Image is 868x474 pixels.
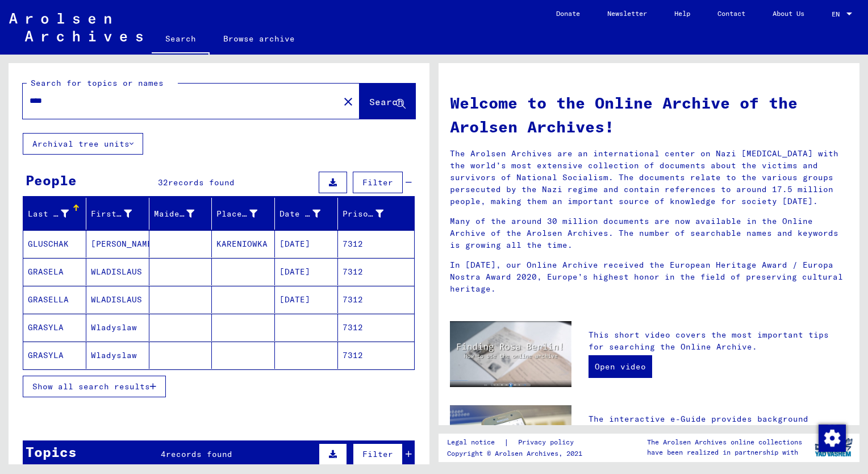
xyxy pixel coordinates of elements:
button: Show all search results [23,376,166,397]
mat-cell: 7312 [338,258,414,285]
mat-cell: WLADISLAUS [86,286,149,313]
mat-cell: 7312 [338,342,414,369]
mat-cell: Wladyslaw [86,342,149,369]
a: Browse archive [210,25,308,52]
mat-cell: [DATE] [275,230,338,257]
div: Maiden Name [154,208,195,220]
mat-cell: [DATE] [275,258,338,285]
mat-header-cell: Last Name [23,198,86,230]
h1: Welcome to the Online Archive of the Arolsen Archives! [450,91,848,139]
mat-header-cell: Maiden Name [149,198,212,230]
p: Copyright © Arolsen Archives, 2021 [447,448,587,459]
span: records found [166,449,232,459]
p: Many of the around 30 million documents are now available in the Online Archive of the Arolsen Ar... [450,215,848,251]
button: Clear [337,90,360,113]
button: Search [360,84,415,119]
p: This short video covers the most important tips for searching the Online Archive. [589,329,848,353]
img: yv_logo.png [812,433,855,461]
mat-cell: GRASELA [23,258,86,285]
span: Show all search results [32,381,150,392]
span: Filter [362,177,393,188]
p: The interactive e-Guide provides background knowledge to help you understand the documents. It in... [589,413,848,473]
img: video.jpg [450,321,571,387]
a: Open video [589,355,652,378]
mat-header-cell: First Name [86,198,149,230]
a: Legal notice [447,436,504,448]
mat-cell: [DATE] [275,286,338,313]
div: First Name [91,205,149,223]
mat-header-cell: Prisoner # [338,198,414,230]
div: Place of Birth [216,205,274,223]
mat-cell: KARENIOWKA [212,230,275,257]
mat-label: Search for topics or names [31,78,164,88]
button: Filter [353,443,403,465]
div: Topics [26,442,77,462]
mat-cell: 7312 [338,286,414,313]
button: Filter [353,172,403,193]
a: Privacy policy [509,436,587,448]
div: People [26,170,77,190]
mat-cell: GRASYLA [23,314,86,341]
div: Prisoner # [343,205,400,223]
mat-cell: 7312 [338,314,414,341]
div: Maiden Name [154,205,212,223]
img: Arolsen_neg.svg [9,13,143,41]
mat-icon: close [341,95,355,109]
p: have been realized in partnership with [647,447,802,458]
div: First Name [91,208,132,220]
span: EN [832,10,844,18]
mat-cell: GRASELLA [23,286,86,313]
div: Place of Birth [216,208,257,220]
img: Change consent [819,425,846,452]
p: The Arolsen Archives online collections [647,437,802,447]
mat-cell: GLUSCHAK [23,230,86,257]
div: | [447,436,587,448]
mat-cell: Wladyslaw [86,314,149,341]
div: Last Name [28,205,86,223]
a: Search [152,25,210,55]
p: In [DATE], our Online Archive received the European Heritage Award / Europa Nostra Award 2020, Eu... [450,259,848,295]
mat-cell: 7312 [338,230,414,257]
div: Date of Birth [279,208,320,220]
div: Date of Birth [279,205,337,223]
p: The Arolsen Archives are an international center on Nazi [MEDICAL_DATA] with the world’s most ext... [450,148,848,207]
span: records found [168,177,235,188]
span: Filter [362,449,393,459]
div: Change consent [818,424,845,451]
mat-cell: WLADISLAUS [86,258,149,285]
mat-cell: GRASYLA [23,342,86,369]
span: Search [369,96,403,107]
mat-header-cell: Date of Birth [275,198,338,230]
div: Last Name [28,208,69,220]
div: Prisoner # [343,208,383,220]
mat-cell: [PERSON_NAME] [86,230,149,257]
span: 32 [158,177,168,188]
button: Archival tree units [23,133,143,155]
mat-header-cell: Place of Birth [212,198,275,230]
span: 4 [161,449,166,459]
